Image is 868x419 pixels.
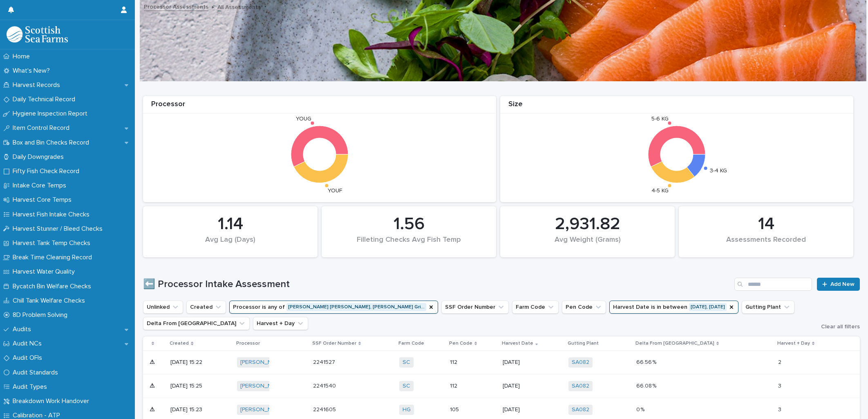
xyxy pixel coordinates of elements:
text: 4-5 KG [651,187,669,193]
p: Audit NCs [9,340,48,348]
p: ⚠︎ [150,405,157,413]
p: Harvest Records [9,81,67,89]
p: Harvest Date [502,339,533,348]
p: [DATE] [503,406,544,413]
tr: ⚠︎⚠︎ [DATE] 15:25[PERSON_NAME] Grimsby 22415402241540 SC 112[DATE]SA082 66.08 %66.08 % 33 [143,374,860,398]
p: [DATE] [503,383,544,390]
div: Avg Weight (Grams) [514,236,661,253]
div: 1.56 [336,214,482,234]
a: SA082 [572,383,589,390]
p: Daily Technical Record [9,96,82,103]
div: Assessments Recorded [693,236,839,253]
button: Created [186,301,226,314]
div: Processor [143,100,496,114]
p: [DATE] 15:22 [170,359,211,366]
a: SA082 [572,359,589,366]
text: 5-6 KG [651,116,669,122]
p: 2 [778,357,783,366]
input: Search [734,278,812,291]
p: Processor [236,339,260,348]
p: All Assessments [217,2,261,11]
p: 3 [778,405,783,413]
p: Pen Code [449,339,472,348]
tr: ⚠︎⚠︎ [DATE] 15:22[PERSON_NAME] Grimsby 22415272241527 SC 112[DATE]SA082 66.56 %66.56 % 22 [143,351,860,374]
p: Audit OFIs [9,354,49,362]
span: Clear all filters [821,324,860,330]
img: mMrefqRFQpe26GRNOUkG [7,26,68,42]
p: Intake Core Temps [9,182,73,189]
button: Unlinked [143,301,183,314]
p: [DATE] 15:23 [170,406,211,413]
div: Size [500,100,853,114]
a: [PERSON_NAME] Grimsby [240,359,307,366]
p: 2241540 [313,381,338,390]
p: Home [9,53,36,60]
p: 66.08 % [636,381,658,390]
p: [DATE] 15:25 [170,383,211,390]
p: Harvest + Day [777,339,810,348]
p: 2241527 [313,357,337,366]
button: Clear all filters [814,324,860,330]
h1: ⬅️ Processor Intake Assessment [143,279,731,290]
a: SC [403,383,410,390]
p: Harvest Core Temps [9,196,78,204]
div: Filleting Checks Avg Fish Temp [336,236,482,253]
p: 0 % [636,405,646,413]
a: Processor Assessments [144,2,208,11]
p: Audits [9,325,38,333]
button: SSF Order Number [441,301,509,314]
a: SA082 [572,406,589,413]
button: Delta From Yield [143,317,250,330]
button: Pen Code [562,301,606,314]
p: SSF Order Number [312,339,356,348]
span: Add New [830,281,855,287]
p: Delta From [GEOGRAPHIC_DATA] [635,339,714,348]
p: Box and Bin Checks Record [9,139,96,147]
a: [PERSON_NAME] Grimsby [240,406,307,413]
button: Harvest + Day [253,317,308,330]
p: 2241605 [313,405,338,413]
p: ⚠︎ [150,357,157,366]
p: Fifty Fish Check Record [9,167,86,175]
p: 105 [450,406,491,413]
p: Harvest Stunner / Bleed Checks [9,225,109,233]
p: Bycatch Bin Welfare Checks [9,283,98,290]
div: 1.14 [157,214,304,234]
p: Harvest Water Quality [9,268,81,276]
text: YOUG [296,116,311,122]
div: 14 [693,214,839,234]
p: Daily Downgrades [9,153,70,161]
p: 3 [778,381,783,390]
p: Gutting Plant [568,339,599,348]
p: Chill Tank Welfare Checks [9,297,92,305]
p: Harvest Tank Temp Checks [9,239,97,247]
div: Avg Lag (Days) [157,236,304,253]
p: Item Control Record [9,124,76,132]
button: Processor [229,301,438,314]
text: YOUF [328,187,342,193]
button: Gutting Plant [742,301,794,314]
text: 3-4 KG [710,168,727,174]
a: [PERSON_NAME] Grimsby [240,383,307,390]
p: Farm Code [398,339,424,348]
a: SC [403,359,410,366]
p: Breakdown Work Handover [9,397,96,405]
p: 8D Problem Solving [9,311,74,319]
p: 66.56 % [636,357,658,366]
p: Harvest Fish Intake Checks [9,211,96,218]
p: 112 [450,383,491,390]
p: Created [170,339,189,348]
button: Farm Code [512,301,559,314]
p: [DATE] [503,359,544,366]
p: Hygiene Inspection Report [9,110,94,118]
p: 112 [450,359,491,366]
a: Add New [817,278,860,291]
p: Audit Standards [9,369,65,377]
div: 2,931.82 [514,214,661,234]
p: Audit Types [9,383,54,391]
a: HG [403,406,411,413]
p: ⚠︎ [150,381,157,390]
p: What's New? [9,67,56,75]
button: Harvest Date [609,301,738,314]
